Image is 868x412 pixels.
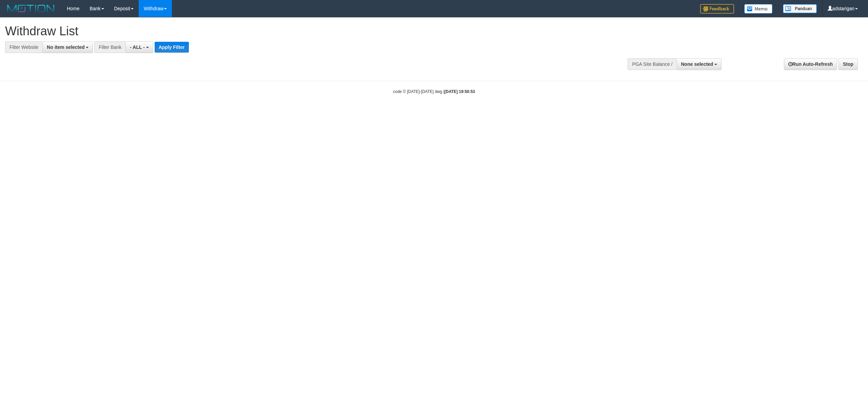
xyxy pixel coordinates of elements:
[5,41,42,53] div: Filter Website
[744,4,773,14] img: Button%20Memo.svg
[700,4,734,14] img: Feedback.jpg
[628,58,676,70] div: PGA Site Balance /
[681,61,713,67] span: None selected
[5,24,572,38] h1: Withdraw List
[445,89,475,94] strong: [DATE] 19:50:53
[677,58,722,70] button: None selected
[783,4,817,13] img: panduan.png
[94,41,125,53] div: Filter Bank
[5,3,57,14] img: MOTION_logo.png
[393,89,475,94] small: code © [DATE]-[DATE] dwg |
[155,42,189,53] button: Apply Filter
[784,58,837,70] a: Run Auto-Refresh
[130,44,145,50] span: - ALL -
[839,58,858,70] a: Stop
[125,41,153,53] button: - ALL -
[42,41,93,53] button: No item selected
[47,44,84,50] span: No item selected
